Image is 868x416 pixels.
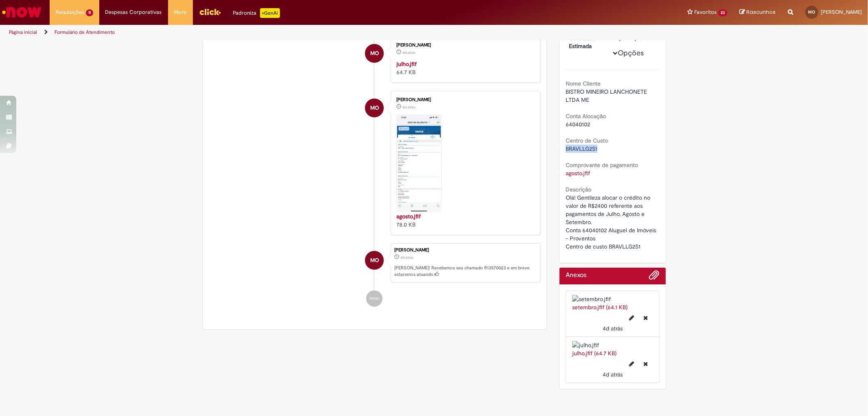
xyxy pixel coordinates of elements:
a: Rascunhos [739,9,776,16]
span: 64040102 [566,121,590,128]
time: 26/09/2025 11:10:24 [402,105,415,110]
span: 4d atrás [400,255,413,260]
a: julho.jfif [396,60,417,68]
span: MO [370,44,379,63]
img: setembro.jfif [572,295,653,303]
a: Formulário de Atendimento [55,29,115,35]
b: Conta Alocação [566,112,606,120]
h2: Anexos [566,272,586,279]
button: Adicionar anexos [649,270,660,284]
span: More [174,8,187,16]
b: Centro de Custo [566,137,608,144]
button: Excluir setembro.jfif [639,311,653,324]
span: BISTRO MINEIRO LANCHONETE LTDA ME [566,88,649,103]
img: julho.jfif [572,341,653,349]
img: click_logo_yellow_360x200.png [199,6,221,18]
p: +GenAi [260,8,280,18]
p: [PERSON_NAME]! Recebemos seu chamado R13570023 e em breve estaremos atuando. [394,265,536,277]
a: Página inicial [9,29,37,35]
span: BRAVLLG2S1 [566,145,597,152]
a: julho.jfif (64.7 KB) [572,350,617,357]
span: 4d atrás [603,371,623,378]
li: Maria Damasceno De Oliveira [209,243,541,282]
span: 11 [86,9,93,16]
div: [PERSON_NAME] [394,248,536,253]
time: 26/09/2025 11:10:35 [603,325,623,332]
b: Descrição [566,186,591,193]
ul: Trilhas de página [6,25,573,40]
b: Comprovante de pagamento [566,161,638,169]
span: MO [370,98,379,118]
button: Editar nome de arquivo setembro.jfif [625,311,639,324]
span: Requisições [56,8,84,16]
div: Maria Damasceno De Oliveira [365,251,384,270]
span: MO [809,9,816,15]
div: [PERSON_NAME] [396,97,532,102]
span: Favoritos [694,8,717,16]
time: 26/09/2025 11:11:51 [400,255,413,260]
div: Padroniza [233,8,280,18]
div: [PERSON_NAME] [396,43,532,48]
span: 4d atrás [603,325,623,332]
span: 23 [718,9,727,16]
div: 64.7 KB [396,60,532,76]
span: [PERSON_NAME] [821,9,862,15]
img: ServiceNow [1,4,43,20]
span: Despesas Corporativas [105,8,162,16]
span: Rascunhos [746,8,776,16]
button: Excluir julho.jfif [639,357,653,370]
button: Editar nome de arquivo julho.jfif [625,357,639,370]
time: 26/09/2025 11:10:34 [603,371,623,378]
div: Maria Damasceno De Oliveira [365,99,384,117]
dt: Conclusão Estimada [563,34,613,50]
a: setembro.jfif (64.1 KB) [572,304,627,311]
span: 4d atrás [402,105,415,110]
a: Download de agosto.jfif [566,169,590,177]
b: Nome Cliente [566,80,601,87]
span: Olá! Gentileza alocar o crédito no valor de R$2400 referente aos pagamentos de Julho, Agosto e Se... [566,194,658,250]
div: Maria Damasceno De Oliveira [365,44,384,63]
div: 78.0 KB [396,212,532,229]
time: 26/09/2025 11:10:34 [402,50,415,55]
a: agosto.jfif [396,213,421,220]
span: 4d atrás [402,50,415,55]
span: MO [370,251,379,270]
